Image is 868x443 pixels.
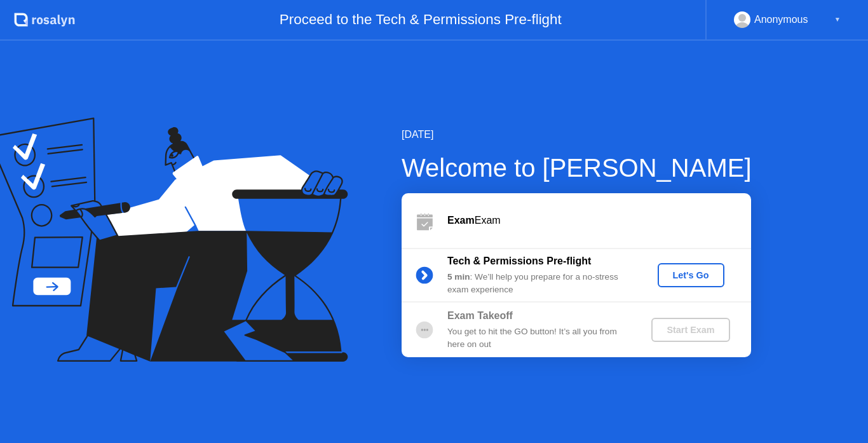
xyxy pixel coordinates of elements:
[447,272,470,282] b: 5 min
[447,213,751,228] div: Exam
[754,11,808,28] div: Anonymous
[447,256,591,266] b: Tech & Permissions Pre-flight
[447,310,513,321] b: Exam Takeoff
[402,149,752,187] div: Welcome to [PERSON_NAME]
[651,318,729,342] button: Start Exam
[447,271,630,297] div: : We’ll help you prepare for a no-stress exam experience
[447,215,475,226] b: Exam
[402,127,752,142] div: [DATE]
[658,263,724,287] button: Let's Go
[656,325,724,335] div: Start Exam
[834,11,841,28] div: ▼
[663,270,719,280] div: Let's Go
[447,325,630,351] div: You get to hit the GO button! It’s all you from here on out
